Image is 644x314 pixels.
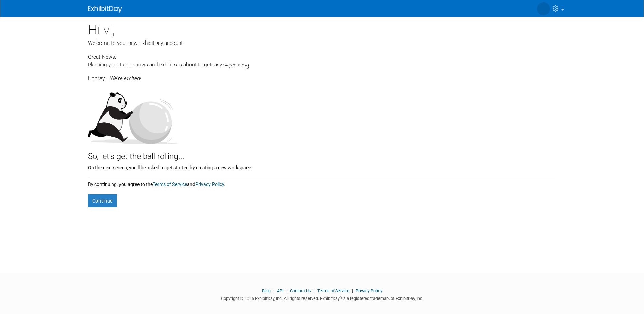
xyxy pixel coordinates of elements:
div: Planning your trade shows and exhibits is about to get . [88,61,556,69]
span: We're excited! [110,75,141,82]
img: ExhibitDay [88,6,122,13]
a: API [277,288,283,293]
a: Contact Us [290,288,311,293]
sup: ® [340,296,342,299]
span: | [312,288,316,293]
span: | [350,288,355,293]
img: vi berisic [537,2,550,15]
div: Hi vi, [88,17,556,39]
a: Blog [262,288,271,293]
span: super-easy [223,61,249,69]
span: easy [211,62,222,68]
div: By continuing, you agree to the and . [88,177,556,188]
div: So, let's get the ball rolling... [88,144,556,162]
a: Terms of Service [153,181,187,187]
a: Privacy Policy [356,288,382,293]
div: Welcome to your new ExhibitDay account. [88,39,556,47]
span: | [272,288,276,293]
span: | [284,288,289,293]
a: Privacy Policy [195,181,224,187]
div: On the next screen, you'll be asked to get started by creating a new workspace. [88,162,556,171]
button: Continue [88,194,117,207]
a: Terms of Service [317,288,349,293]
div: Hooray — [88,69,556,82]
img: Let's get the ball rolling [88,86,180,144]
div: Great News: [88,53,556,61]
